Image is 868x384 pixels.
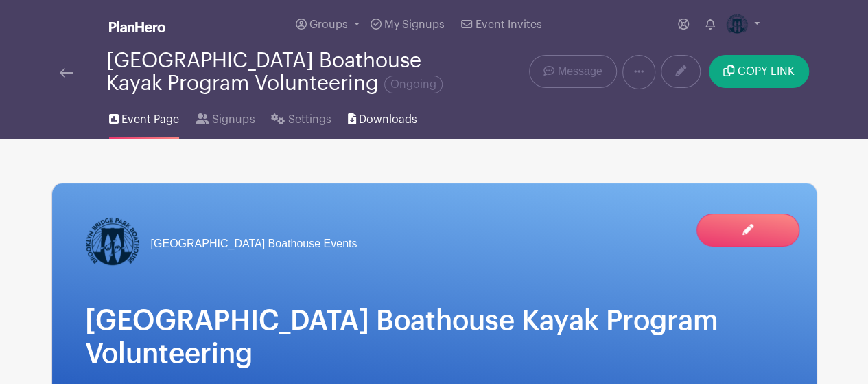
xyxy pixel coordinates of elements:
[726,14,748,36] img: Logo-Title.png
[309,19,348,30] span: Groups
[476,19,542,30] span: Event Invites
[106,49,479,95] div: [GEOGRAPHIC_DATA] Boathouse Kayak Program Volunteering
[529,55,616,88] a: Message
[60,68,73,78] img: back-arrow-29a5d9b10d5bd6ae65dc969a981735edf675c4d7a1fe02e03b50dbd4ba3cdb55.svg
[151,236,357,252] span: [GEOGRAPHIC_DATA] Boathouse Events
[348,95,417,139] a: Downloads
[196,95,255,139] a: Signups
[109,21,165,32] img: logo_white-6c42ec7e38ccf1d336a20a19083b03d10ae64f83f12c07503d8b9e83406b4c7d.svg
[384,76,443,93] span: Ongoing
[85,304,784,370] h1: [GEOGRAPHIC_DATA] Boathouse Kayak Program Volunteering
[212,111,255,128] span: Signups
[288,111,331,128] span: Settings
[271,95,331,139] a: Settings
[85,216,140,271] img: Logo-Title.png
[738,66,795,77] span: COPY LINK
[121,111,179,128] span: Event Page
[359,111,417,128] span: Downloads
[558,63,602,80] span: Message
[709,55,808,88] button: COPY LINK
[384,19,445,30] span: My Signups
[109,95,179,139] a: Event Page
